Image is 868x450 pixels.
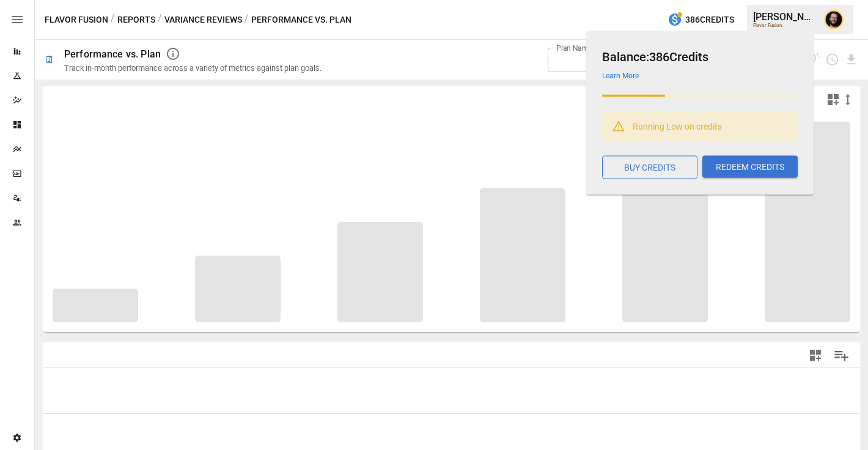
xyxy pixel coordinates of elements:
h6: Balance: 386 Credits [602,47,798,67]
button: Download report [844,53,858,67]
span: 386 Credits [685,12,734,28]
button: Variance Reviews [164,12,242,28]
button: Schedule report [825,53,839,67]
button: Reports [117,12,155,28]
div: / [158,12,162,28]
img: Ciaran Nugent [824,10,844,29]
div: Track in-month performance across a variety of metrics against plan goals. [64,64,322,73]
div: 🗓 [45,54,54,65]
div: Flavor Fusion [753,23,817,28]
div: / [111,12,115,28]
div: Performance vs. Plan [64,48,161,60]
button: Ciaran Nugent [817,2,851,37]
button: Flavor Fusion [45,12,108,28]
button: View documentation [807,49,821,71]
label: Plan Name [556,43,592,53]
a: Learn More [602,72,639,80]
button: BUY CREDITS [602,156,697,179]
button: Manage Columns [828,342,855,369]
button: 386Credits [663,9,739,31]
div: / [245,12,249,28]
button: REDEEM CREDITS [702,156,798,178]
p: Running Low on credits [633,120,722,133]
div: [PERSON_NAME] [753,11,817,23]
